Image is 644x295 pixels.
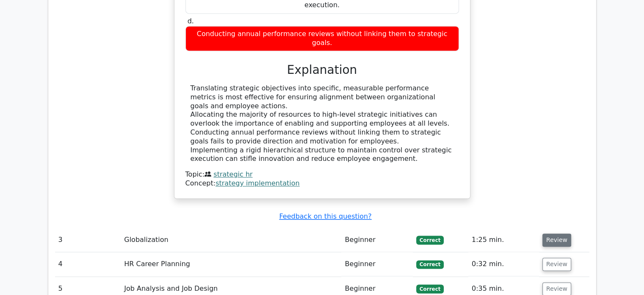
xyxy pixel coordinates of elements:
[416,236,444,244] span: Correct
[279,212,371,220] a: Feedback on this question?
[468,228,539,252] td: 1:25 min.
[416,260,444,269] span: Correct
[213,170,252,178] a: strategic hr
[341,228,412,252] td: Beginner
[542,258,571,271] button: Review
[55,228,121,252] td: 3
[416,284,444,293] span: Correct
[468,252,539,276] td: 0:32 min.
[185,179,459,188] div: Concept:
[216,179,300,187] a: strategy implementation
[55,252,121,276] td: 4
[542,233,571,247] button: Review
[185,170,459,179] div: Topic:
[191,84,454,163] div: Translating strategic objectives into specific, measurable performance metrics is most effective ...
[121,228,341,252] td: Globalization
[341,252,412,276] td: Beginner
[185,26,459,51] div: Conducting annual performance reviews without linking them to strategic goals.
[188,17,194,25] span: d.
[191,63,454,77] h3: Explanation
[121,252,341,276] td: HR Career Planning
